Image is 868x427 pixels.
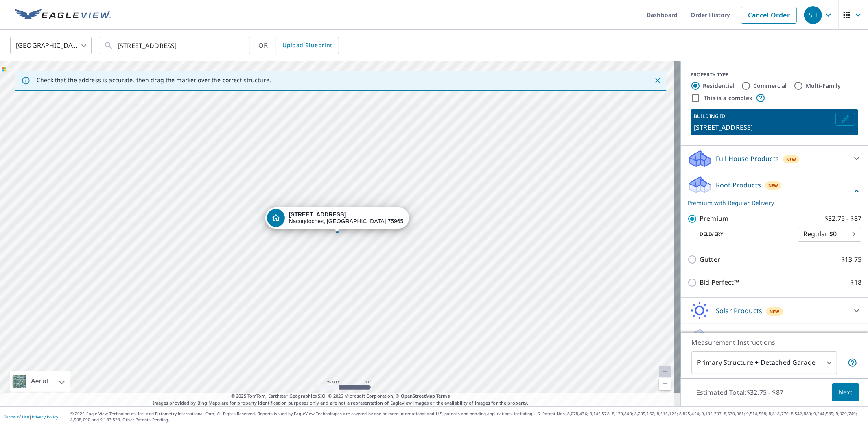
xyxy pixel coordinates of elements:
div: Walls ProductsNew [687,327,861,347]
p: BUILDING ID [694,113,725,120]
button: Next [832,383,859,402]
span: New [768,182,778,189]
span: Next [839,388,853,398]
a: Terms of Use [4,414,29,420]
div: Nacogdoches, [GEOGRAPHIC_DATA] 75965 [289,211,404,225]
a: OpenStreetMap [401,393,435,399]
p: Measurement Instructions [691,338,857,347]
p: Premium [700,213,728,224]
a: Upload Blueprint [276,37,339,54]
p: $32.75 - $87 [824,213,861,224]
p: $13.75 [841,255,861,265]
div: [GEOGRAPHIC_DATA] [10,34,92,57]
strong: [STREET_ADDRESS] [289,211,346,218]
button: Close [652,75,663,86]
p: $18 [851,277,861,288]
div: Roof ProductsNewPremium with Regular Delivery [687,175,861,207]
span: Upload Blueprint [282,40,332,50]
div: Aerial [28,371,50,392]
p: [STREET_ADDRESS] [694,122,832,132]
span: New [770,308,780,315]
div: Dropped pin, building 1, Residential property, 2118 County Road 205 Nacogdoches, TX 75965 [265,207,409,233]
div: PROPERTY TYPE [691,71,858,78]
p: Premium with Regular Delivery [687,198,852,207]
a: Terms [436,393,450,399]
a: Privacy Policy [32,414,58,420]
div: Full House ProductsNew [687,149,861,168]
p: © 2025 Eagle View Technologies, Inc. and Pictometry International Corp. All Rights Reserved. Repo... [70,411,864,423]
div: Regular $0 [798,223,861,246]
a: Current Level 20, Zoom In Disabled [659,366,671,378]
a: Current Level 20, Zoom Out [659,378,671,390]
div: Primary Structure + Detached Garage [691,351,837,374]
input: Search by address or latitude-longitude [118,34,234,57]
p: Delivery [687,231,798,238]
label: Commercial [753,82,787,90]
p: Check that the address is accurate, then drag the marker over the correct structure. [37,76,271,84]
div: SH [804,6,822,24]
img: EV Logo [15,9,111,21]
p: Full House Products [716,154,779,163]
span: New [786,156,796,163]
p: | [4,414,58,419]
a: Cancel Order [741,7,797,24]
button: Edit building 1 [835,113,855,126]
span: Your report will include the primary structure and a detached garage if one exists. [848,358,857,368]
label: Multi-Family [806,82,841,90]
p: Roof Products [716,180,761,190]
p: Gutter [700,255,720,265]
span: © 2025 TomTom, Earthstar Geographics SIO, © 2025 Microsoft Corporation, © [231,393,450,400]
label: Residential [703,82,735,90]
div: Solar ProductsNew [687,301,861,320]
div: Aerial [10,371,70,392]
div: OR [258,37,339,54]
p: Bid Perfect™ [700,277,739,288]
label: This is a complex [704,94,752,102]
p: Walls Products [716,332,763,342]
p: Estimated Total: $32.75 - $87 [690,383,790,401]
p: Solar Products [716,306,762,316]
